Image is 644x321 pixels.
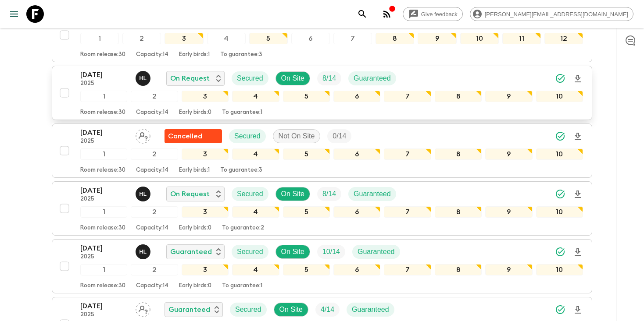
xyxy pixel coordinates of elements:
[333,33,372,44] div: 7
[333,131,346,141] p: 0 / 14
[283,206,330,218] div: 5
[168,304,210,315] p: Guaranteed
[220,167,262,174] p: To guarantee: 3
[435,264,482,275] div: 8
[52,123,592,178] button: [DATE]2025Assign pack leaderFlash Pack cancellationSecuredNot On SiteTrip Fill12345678910Room rel...
[80,167,125,174] p: Room release: 30
[281,73,304,84] p: On Site
[131,264,178,275] div: 2
[572,189,583,200] svg: Download Onboarding
[232,206,279,218] div: 4
[333,206,380,218] div: 6
[327,129,351,143] div: Trip Fill
[354,189,391,199] p: Guaranteed
[283,91,330,102] div: 5
[80,264,127,275] div: 1
[358,247,395,257] p: Guaranteed
[536,206,583,218] div: 10
[80,70,129,80] p: [DATE]
[275,71,310,85] div: On Site
[376,33,414,44] div: 8
[354,73,391,84] p: Guaranteed
[80,282,125,289] p: Room release: 30
[165,129,222,143] div: Flash Pack cancellation
[80,225,125,232] p: Room release: 30
[52,8,592,62] button: [DATE]2025Assign pack leaderFlash Pack cancellationSecuredNot On SiteTrip Fill123456789101112Room...
[80,311,129,318] p: 2025
[136,305,150,312] span: Assign pack leader
[536,91,583,102] div: 10
[52,181,592,236] button: [DATE]2025Hoang Le NgocOn RequestSecuredOn SiteTrip FillGuaranteed12345678910Room release:30Capac...
[416,11,462,18] span: Give feedback
[232,91,279,102] div: 4
[485,91,532,102] div: 9
[80,301,129,311] p: [DATE]
[136,282,168,289] p: Capacity: 14
[220,51,262,58] p: To guarantee: 3
[136,51,168,58] p: Capacity: 14
[572,131,583,142] svg: Download Onboarding
[182,148,229,160] div: 3
[139,190,147,198] p: H L
[207,33,246,44] div: 4
[139,75,147,82] p: H L
[136,71,152,86] button: HL
[179,109,211,116] p: Early birds: 0
[384,148,431,160] div: 7
[275,187,310,201] div: On Site
[136,187,152,201] button: HL
[80,33,119,44] div: 1
[281,189,304,199] p: On Site
[80,243,129,254] p: [DATE]
[222,225,264,232] p: To guarantee: 2
[555,304,565,315] svg: Synced Successfully
[131,91,178,102] div: 2
[80,148,127,160] div: 1
[291,33,330,44] div: 6
[281,247,304,257] p: On Site
[80,127,129,138] p: [DATE]
[435,206,482,218] div: 8
[232,71,268,85] div: Secured
[222,109,262,116] p: To guarantee: 1
[165,33,203,44] div: 3
[80,91,127,102] div: 1
[485,148,532,160] div: 9
[555,189,565,199] svg: Synced Successfully
[80,196,129,203] p: 2025
[536,148,583,160] div: 10
[555,131,565,141] svg: Synced Successfully
[283,148,330,160] div: 5
[321,304,334,315] p: 4 / 14
[322,73,336,84] p: 8 / 14
[136,244,152,259] button: HL
[403,7,463,21] a: Give feedback
[179,167,210,174] p: Early birds: 1
[470,7,633,21] div: [PERSON_NAME][EMAIL_ADDRESS][DOMAIN_NAME]
[122,33,161,44] div: 2
[317,245,345,259] div: Trip Fill
[555,247,565,257] svg: Synced Successfully
[139,248,147,255] p: H L
[52,66,592,120] button: [DATE]2025Hoang Le NgocOn RequestSecuredOn SiteTrip FillGuaranteed12345678910Room release:30Capac...
[170,247,212,257] p: Guaranteed
[235,304,261,315] p: Secured
[249,33,288,44] div: 5
[333,91,380,102] div: 6
[232,264,279,275] div: 4
[435,148,482,160] div: 8
[460,33,499,44] div: 10
[333,148,380,160] div: 6
[273,129,321,143] div: Not On Site
[572,74,583,84] svg: Download Onboarding
[322,247,340,257] p: 10 / 14
[80,254,129,261] p: 2025
[136,131,150,138] span: Assign pack leader
[572,247,583,258] svg: Download Onboarding
[179,51,210,58] p: Early birds: 1
[555,73,565,84] svg: Synced Successfully
[136,225,168,232] p: Capacity: 14
[230,303,267,317] div: Secured
[80,185,129,196] p: [DATE]
[5,5,23,23] button: menu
